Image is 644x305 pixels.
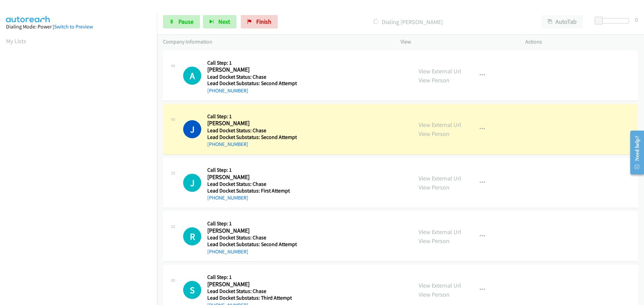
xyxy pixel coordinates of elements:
[419,130,449,138] a: View Person
[163,15,200,28] a: Pause
[218,18,230,25] span: Next
[183,120,201,138] h1: J
[163,38,388,46] p: Company Information
[207,220,297,227] h5: Call Step: 1
[207,113,297,120] h5: Call Step: 1
[419,291,449,298] a: View Person
[207,120,297,127] h2: [PERSON_NAME]
[419,237,449,245] a: View Person
[207,173,297,181] h2: [PERSON_NAME]
[207,227,297,235] h2: [PERSON_NAME]
[207,87,248,94] a: [PHONE_NUMBER]
[54,23,93,30] a: Switch to Preview
[525,38,638,46] p: Actions
[207,195,248,201] a: [PHONE_NUMBER]
[207,60,297,66] h5: Call Step: 1
[207,281,297,288] h2: [PERSON_NAME]
[207,274,297,281] h5: Call Step: 1
[287,17,529,26] p: Dialing [PERSON_NAME]
[207,141,248,147] a: [PHONE_NUMBER]
[6,23,151,31] div: Dialing Mode: Power |
[207,80,297,87] h5: Lead Docket Substatus: Second Attempt
[207,248,248,255] a: [PHONE_NUMBER]
[178,18,194,25] span: Pause
[419,183,449,191] a: View Person
[183,174,201,192] h1: J
[6,37,26,45] a: My Lists
[256,18,271,25] span: Finish
[183,174,201,192] div: The call is yet to be attempted
[419,228,461,236] a: View External Url
[207,288,297,295] h5: Lead Docket Status: Chase
[183,227,201,245] div: The call is yet to be attempted
[207,181,297,187] h5: Lead Docket Status: Chase
[207,127,297,134] h5: Lead Docket Status: Chase
[241,15,278,28] a: Finish
[203,15,236,28] button: Next
[207,66,297,74] h2: [PERSON_NAME]
[625,126,644,179] iframe: Resource Center
[419,174,461,182] a: View External Url
[207,134,297,141] h5: Lead Docket Substatus: Second Attempt
[207,167,297,173] h5: Call Step: 1
[419,67,461,75] a: View External Url
[598,18,629,23] div: Delay between calls (in seconds)
[541,15,583,28] button: AutoTab
[207,74,297,80] h5: Lead Docket Status: Chase
[207,295,297,301] h5: Lead Docket Substatus: Third Attempt
[207,234,297,241] h5: Lead Docket Status: Chase
[419,121,461,129] a: View External Url
[207,187,297,194] h5: Lead Docket Substatus: First Attempt
[419,282,461,289] a: View External Url
[635,15,638,24] div: 0
[400,38,513,46] p: View
[207,241,297,248] h5: Lead Docket Substatus: Second Attempt
[183,281,201,299] h1: S
[183,67,201,85] h1: A
[183,281,201,299] div: The call is yet to be attempted
[183,227,201,245] h1: R
[419,76,449,84] a: View Person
